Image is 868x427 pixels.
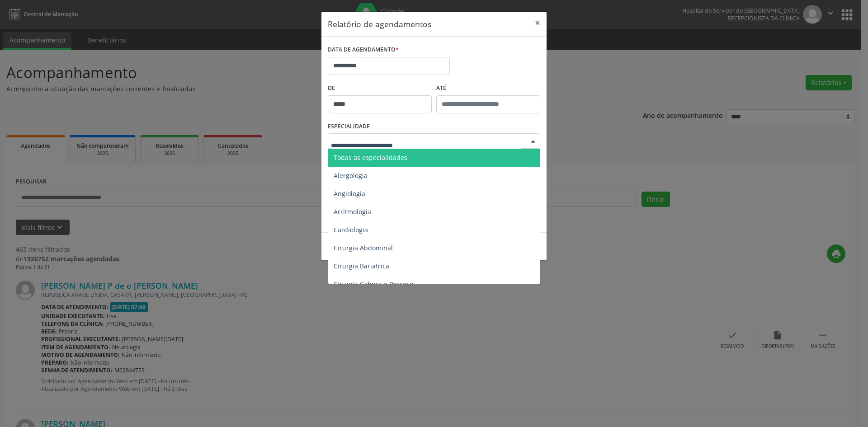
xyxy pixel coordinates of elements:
[328,18,431,30] h5: Relatório de agendamentos
[334,207,371,216] span: Arritmologia
[334,244,393,252] span: Cirurgia Abdominal
[334,171,368,180] span: Alergologia
[528,12,547,34] button: Close
[334,262,389,270] span: Cirurgia Bariatrica
[334,153,407,162] span: Todas as especialidades
[334,225,368,234] span: Cardiologia
[436,81,540,95] label: ATÉ
[328,120,370,134] label: ESPECIALIDADE
[334,189,365,198] span: Angiologia
[328,81,432,95] label: De
[328,43,399,57] label: DATA DE AGENDAMENTO
[334,280,413,288] span: Cirurgia Cabeça e Pescoço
